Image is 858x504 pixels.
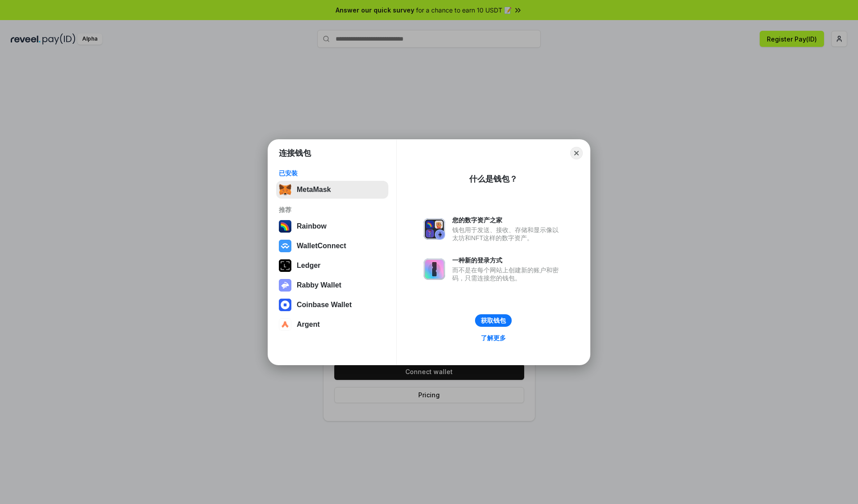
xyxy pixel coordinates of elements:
[481,317,506,325] div: 获取钱包
[297,186,331,194] div: MetaMask
[276,257,388,275] button: Ledger
[279,299,291,311] img: svg+xml,%3Csvg%20width%3D%2228%22%20height%3D%2228%22%20viewBox%3D%220%200%2028%2028%22%20fill%3D...
[279,206,386,214] div: 推荐
[279,220,291,233] img: svg+xml,%3Csvg%20width%3D%22120%22%20height%3D%22120%22%20viewBox%3D%220%200%20120%20120%22%20fil...
[279,240,291,252] img: svg+xml,%3Csvg%20width%3D%2228%22%20height%3D%2228%22%20viewBox%3D%220%200%2028%2028%22%20fill%3D...
[297,242,346,250] div: WalletConnect
[276,276,388,294] button: Rabby Wallet
[276,237,388,255] button: WalletConnect
[279,183,291,196] img: svg+xml,%3Csvg%20fill%3D%22none%22%20height%3D%2233%22%20viewBox%3D%220%200%2035%2033%22%20width%...
[276,217,388,235] button: Rainbow
[469,174,517,184] div: 什么是钱包？
[276,316,388,333] button: Argent
[424,218,445,240] img: svg+xml,%3Csvg%20xmlns%3D%22http%3A%2F%2Fwww.w3.org%2F2000%2Fsvg%22%20fill%3D%22none%22%20viewBox...
[481,334,506,342] div: 了解更多
[279,259,291,272] img: svg+xml,%3Csvg%20xmlns%3D%22http%3A%2F%2Fwww.w3.org%2F2000%2Fsvg%22%20width%3D%2228%22%20height%3...
[475,332,511,344] a: 了解更多
[475,314,512,327] button: 获取钱包
[279,169,386,177] div: 已安装
[297,262,320,270] div: Ledger
[279,279,291,292] img: svg+xml,%3Csvg%20xmlns%3D%22http%3A%2F%2Fwww.w3.org%2F2000%2Fsvg%22%20fill%3D%22none%22%20viewBox...
[297,321,320,329] div: Argent
[279,318,291,331] img: svg+xml,%3Csvg%20width%3D%2228%22%20height%3D%2228%22%20viewBox%3D%220%200%2028%2028%22%20fill%3D...
[276,296,388,314] button: Coinbase Wallet
[452,266,563,282] div: 而不是在每个网站上创建新的账户和密码，只需连接您的钱包。
[424,258,445,280] img: svg+xml,%3Csvg%20xmlns%3D%22http%3A%2F%2Fwww.w3.org%2F2000%2Fsvg%22%20fill%3D%22none%22%20viewBox...
[452,226,563,242] div: 钱包用于发送、接收、存储和显示像以太坊和NFT这样的数字资产。
[297,281,341,289] div: Rabby Wallet
[452,216,563,224] div: 您的数字资产之家
[297,301,352,309] div: Coinbase Wallet
[570,147,583,159] button: Close
[276,181,388,199] button: MetaMask
[452,256,563,264] div: 一种新的登录方式
[279,148,311,158] h1: 连接钱包
[297,222,327,230] div: Rainbow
